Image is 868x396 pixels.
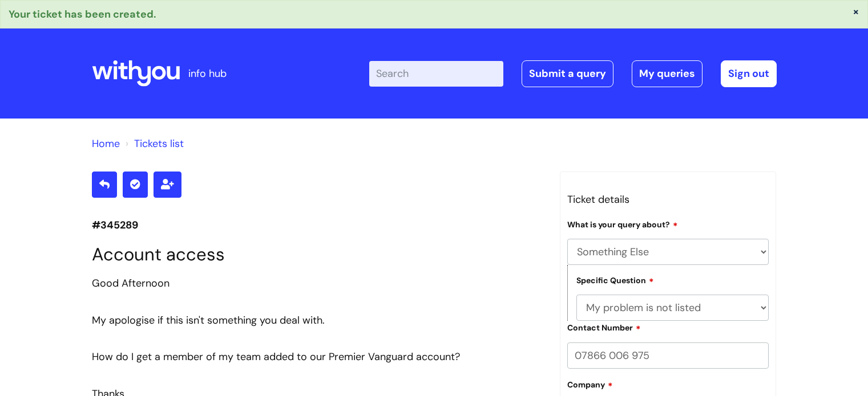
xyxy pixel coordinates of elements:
a: Submit a query [522,60,613,87]
button: × [853,6,859,17]
a: Sign out [721,60,777,87]
p: #345289 [92,216,543,234]
h1: Account access [92,244,543,265]
div: Good Afternoon [92,274,543,292]
li: Tickets list [123,134,184,153]
div: My apologise if this isn't something you deal with. [92,311,543,329]
div: | - [369,60,777,87]
input: Search [369,61,503,86]
a: Tickets list [134,137,184,150]
a: Home [92,137,120,150]
h3: Ticket details [567,190,769,209]
label: Company [567,378,613,390]
label: Contact Number [567,321,641,333]
li: Solution home [92,134,120,153]
label: What is your query about? [567,218,678,230]
p: info hub [188,64,227,83]
a: My queries [632,60,703,87]
label: Specific Question [576,274,654,285]
div: How do I get a member of my team added to our Premier Vanguard account? [92,348,543,366]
